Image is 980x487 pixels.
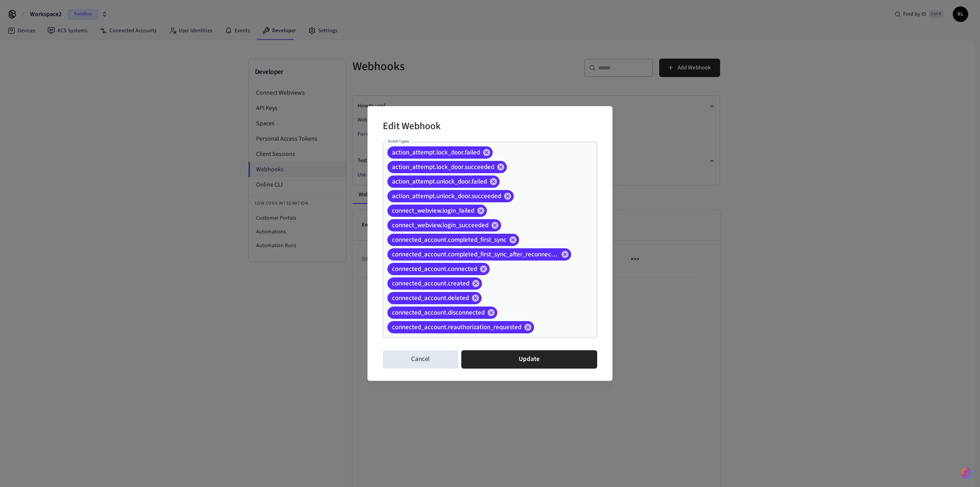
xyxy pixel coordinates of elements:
[387,323,526,331] span: connected_account.reauthorization_requested
[387,161,507,173] div: action_attempt.lock_door.succeeded
[387,175,500,188] div: action_attempt.unlock_door.failed
[387,307,497,319] div: connected_account.disconnected
[387,236,511,244] span: connected_account.completed_first_sync
[387,219,501,231] div: connect_webview.login_succeeded
[387,192,506,200] span: action_attempt.unlock_door.succeeded
[387,265,482,273] span: connected_account.connected
[383,350,458,369] button: Cancel
[387,149,485,156] span: action_attempt.lock_door.failed
[387,163,499,171] span: action_attempt.lock_door.succeeded
[962,467,971,479] img: SeamLogoGradient.69752ec5.svg
[387,146,493,159] div: action_attempt.lock_door.failed
[388,138,409,144] label: Event Types
[461,350,597,369] button: Update
[387,309,489,316] span: connected_account.disconnected
[387,178,492,185] span: action_attempt.unlock_door.failed
[383,115,441,139] h2: Edit Webhook
[387,221,493,229] span: connect_webview.login_succeeded
[387,277,482,290] div: connected_account.created
[387,248,571,261] div: connected_account.completed_first_sync_after_reconnection
[387,263,490,275] div: connected_account.connected
[387,205,487,217] div: connect_webview.login_failed
[387,234,519,246] div: connected_account.completed_first_sync
[387,294,474,302] span: connected_account.deleted
[387,292,482,304] div: connected_account.deleted
[387,321,534,333] div: connected_account.reauthorization_requested
[387,251,563,258] span: connected_account.completed_first_sync_after_reconnection
[387,190,514,202] div: action_attempt.unlock_door.succeeded
[387,280,474,287] span: connected_account.created
[387,207,479,215] span: connect_webview.login_failed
